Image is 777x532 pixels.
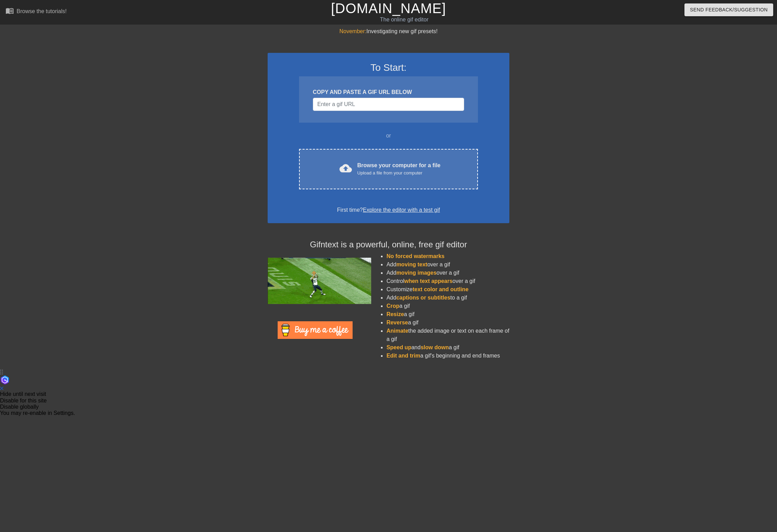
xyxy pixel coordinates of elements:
div: The online gif editor [262,16,546,24]
span: moving images [396,270,437,276]
li: Customize [386,285,509,294]
li: a gif [386,310,509,319]
img: Buy Me A Coffee [278,321,353,339]
li: a gif [386,319,509,327]
img: football_small.gif [268,258,371,304]
li: a gif [386,302,509,310]
div: First time? [277,206,500,214]
li: Control over a gif [386,277,509,285]
span: Resize [386,311,404,317]
div: Browse the tutorials! [17,8,67,14]
span: moving text [396,262,428,267]
a: Explore the editor with a test gif [363,207,440,213]
span: captions or subtitles [396,295,450,301]
div: Upload a file from your computer [357,170,441,177]
span: cloud_upload [339,162,352,174]
h4: Gifntext is a powerful, online, free gif editor [268,240,509,250]
a: Browse the tutorials! [6,7,67,17]
li: Add over a gif [386,260,509,269]
span: Speed up [386,344,411,350]
span: Animate [386,328,408,334]
span: November: [339,28,366,34]
li: the added image or text on each frame of a gif [386,327,509,343]
span: Send Feedback/Suggestion [690,6,768,14]
span: slow down [421,344,449,350]
div: Investigating new gif presets! [268,27,509,36]
div: or [286,132,491,140]
li: Add to a gif [386,294,509,302]
span: No forced watermarks [386,253,444,259]
li: Add over a gif [386,269,509,277]
span: menu_book [6,7,14,15]
a: [DOMAIN_NAME] [331,1,446,16]
span: Crop [386,303,399,309]
span: text color and outline [413,286,469,292]
div: COPY AND PASTE A GIF URL BELOW [313,88,464,96]
h3: To Start: [277,62,500,74]
button: Send Feedback/Suggestion [684,3,773,16]
span: Edit and trim [386,353,420,359]
li: and a gif [386,343,509,352]
span: when text appears [404,278,453,284]
div: Browse your computer for a file [357,161,441,177]
span: Reverse [386,320,408,325]
input: Username [313,98,464,111]
li: a gif's beginning and end frames [386,352,509,360]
